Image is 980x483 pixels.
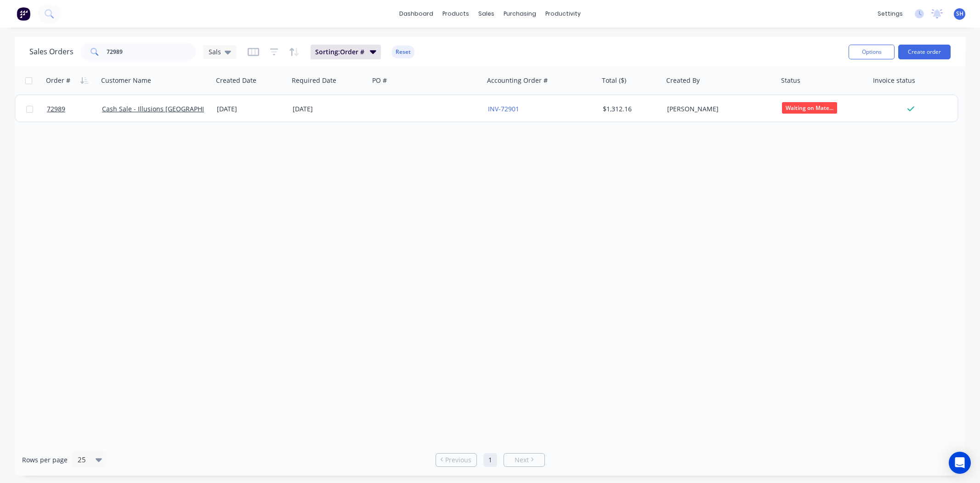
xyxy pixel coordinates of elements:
[483,453,497,467] a: Page 1 is your current page
[782,102,837,114] span: Waiting on Mate...
[666,76,700,85] div: Created By
[47,95,102,123] a: 72989
[311,45,381,59] button: Sorting:Order #
[488,104,519,113] a: INV-72901
[445,455,471,465] span: Previous
[209,47,221,57] span: Sals
[949,452,971,474] div: Open Intercom Messenger
[541,7,585,21] div: productivity
[499,7,541,21] div: purchasing
[29,47,74,56] h1: Sales Orders
[781,76,800,85] div: Status
[849,45,895,59] button: Options
[22,455,68,465] span: Rows per page
[102,104,229,113] a: Cash Sale - Illusions [GEOGRAPHIC_DATA]
[47,104,65,114] span: 72989
[474,7,499,21] div: sales
[515,455,529,465] span: Next
[873,76,915,85] div: Invoice status
[217,104,285,114] div: [DATE]
[372,76,387,85] div: PO #
[293,104,366,114] div: [DATE]
[667,104,769,114] div: [PERSON_NAME]
[392,46,414,58] button: Reset
[436,455,476,465] a: Previous page
[504,455,544,465] a: Next page
[216,76,256,85] div: Created Date
[487,76,548,85] div: Accounting Order #
[432,453,549,467] ul: Pagination
[956,10,963,18] span: SH
[17,7,30,21] img: Factory
[873,7,907,21] div: settings
[898,45,951,59] button: Create order
[107,43,196,61] input: Search...
[438,7,474,21] div: products
[292,76,336,85] div: Required Date
[101,76,151,85] div: Customer Name
[395,7,438,21] a: dashboard
[315,47,364,57] span: Sorting: Order #
[46,76,70,85] div: Order #
[603,104,657,114] div: $1,312.16
[602,76,626,85] div: Total ($)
